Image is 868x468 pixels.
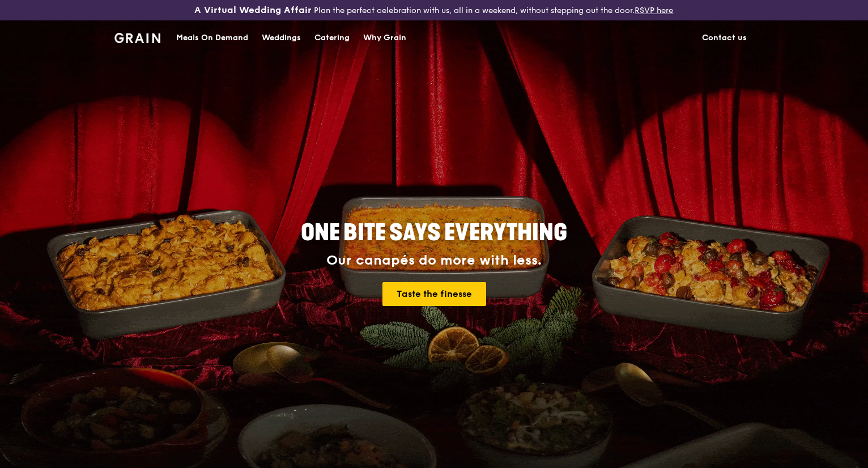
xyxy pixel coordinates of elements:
[255,21,308,55] a: Weddings
[363,21,406,55] div: Why Grain
[114,33,160,43] img: Grain
[262,21,301,55] div: Weddings
[194,5,312,16] h3: A Virtual Wedding Affair
[314,21,350,55] div: Catering
[144,5,723,16] div: Plan the perfect celebration with us, all in a weekend, without stepping out the door.
[301,219,567,246] span: ONE BITE SAYS EVERYTHING
[176,21,248,55] div: Meals On Demand
[356,21,413,55] a: Why Grain
[308,21,356,55] a: Catering
[695,21,754,55] a: Contact us
[114,20,160,54] a: GrainGrain
[382,282,486,306] a: Taste the finesse
[635,6,673,15] a: RSVP here
[230,253,638,269] div: Our canapés do more with less.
